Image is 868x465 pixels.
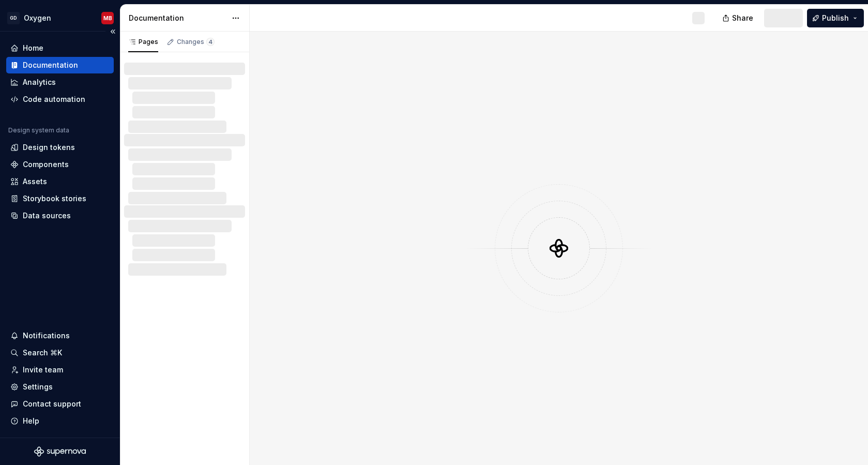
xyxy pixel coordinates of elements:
[23,176,47,187] div: Assets
[34,446,86,457] svg: Supernova Logo
[822,13,849,23] span: Publish
[6,362,114,378] a: Invite team
[23,159,69,170] div: Components
[128,38,158,46] div: Pages
[23,365,63,375] div: Invite team
[23,77,56,87] div: Analytics
[129,13,226,23] div: Documentation
[7,12,20,24] div: GD
[6,74,114,91] a: Analytics
[23,416,39,426] div: Help
[23,94,85,104] div: Code automation
[23,382,53,392] div: Settings
[23,142,75,153] div: Design tokens
[6,344,114,361] button: Search ⌘K
[23,348,62,358] div: Search ⌘K
[23,193,86,204] div: Storybook stories
[6,190,114,207] a: Storybook stories
[6,413,114,429] button: Help
[6,173,114,190] a: Assets
[6,139,114,156] a: Design tokens
[6,40,114,56] a: Home
[6,91,114,108] a: Code automation
[206,38,215,46] span: 4
[6,379,114,395] a: Settings
[6,156,114,173] a: Components
[6,207,114,224] a: Data sources
[23,331,70,341] div: Notifications
[23,399,81,409] div: Contact support
[24,13,51,23] div: Oxygen
[8,126,69,134] div: Design system data
[6,327,114,344] button: Notifications
[6,57,114,73] a: Documentation
[23,43,43,53] div: Home
[177,38,215,46] div: Changes
[717,9,760,27] button: Share
[23,211,71,221] div: Data sources
[732,13,753,23] span: Share
[23,60,78,70] div: Documentation
[6,396,114,412] button: Contact support
[807,9,864,27] button: Publish
[103,14,112,22] div: MB
[2,7,118,29] button: GDOxygenMB
[105,24,120,39] button: Collapse sidebar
